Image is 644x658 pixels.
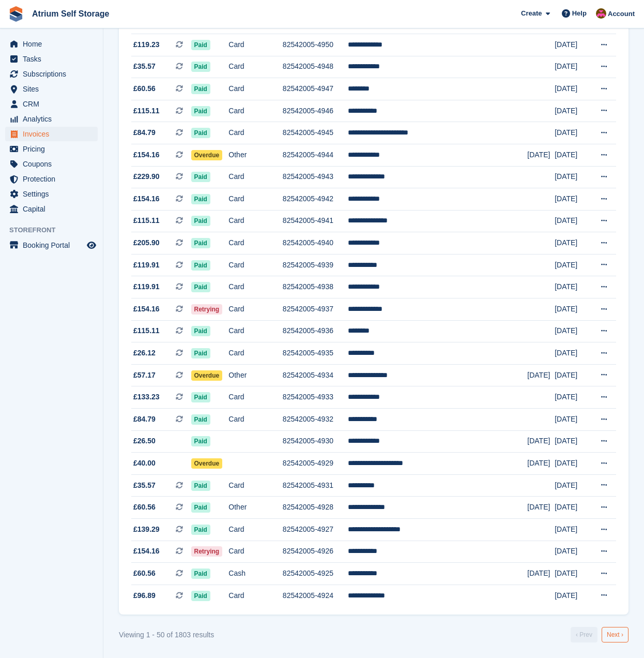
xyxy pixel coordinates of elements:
td: [DATE] [555,232,590,255]
img: Mark Rhodes [596,8,606,19]
span: Paid [191,282,210,292]
span: £115.11 [133,325,160,336]
span: £119.23 [133,39,160,50]
td: 82542005-4942 [283,188,348,211]
td: [DATE] [527,453,555,475]
span: £35.57 [133,61,156,72]
td: [DATE] [527,144,555,166]
span: £115.11 [133,215,160,226]
span: £154.16 [133,546,160,557]
span: Paid [191,502,210,513]
td: Card [228,100,283,122]
span: Analytics [23,112,85,126]
td: 82542005-4947 [283,78,348,100]
img: stora-icon-8386f47178a22dfd0bd8f6a31ec36ba5ce8667c1dd55bd0f319d3a0aa187defe.svg [8,6,24,22]
td: Card [228,298,283,321]
span: £84.79 [133,414,156,425]
td: Card [228,254,283,276]
td: Card [228,474,283,497]
span: Paid [191,40,210,50]
span: £154.16 [133,304,160,315]
span: Create [521,8,542,19]
td: [DATE] [555,298,590,321]
td: 82542005-4934 [283,364,348,386]
span: Paid [191,62,210,72]
span: £205.90 [133,237,160,248]
td: Card [228,320,283,342]
td: [DATE] [555,519,590,541]
td: [DATE] [555,585,590,606]
td: Other [228,497,283,519]
td: Card [228,386,283,409]
td: [DATE] [555,364,590,386]
span: £115.11 [133,106,160,116]
span: Paid [191,348,210,358]
td: [DATE] [555,188,590,211]
td: [DATE] [527,364,555,386]
span: Invoices [23,127,85,141]
span: £26.50 [133,436,156,446]
span: Booking Portal [23,238,85,252]
td: 82542005-4930 [283,430,348,453]
a: menu [5,187,98,201]
a: menu [5,82,98,96]
td: [DATE] [555,122,590,144]
a: menu [5,52,98,66]
td: [DATE] [555,210,590,232]
td: [DATE] [555,166,590,188]
td: [DATE] [555,78,590,100]
td: 82542005-4950 [283,34,348,56]
span: £35.57 [133,480,156,491]
span: £60.56 [133,83,156,94]
td: [DATE] [555,342,590,365]
span: Protection [23,172,85,186]
span: Sites [23,82,85,96]
td: [DATE] [555,474,590,497]
td: Card [228,541,283,563]
span: Overdue [191,370,223,381]
td: [DATE] [555,409,590,431]
a: menu [5,67,98,81]
span: Paid [191,238,210,248]
span: Paid [191,481,210,491]
td: Other [228,144,283,166]
span: £229.90 [133,171,160,182]
a: Previous [571,627,597,642]
span: £119.91 [133,281,160,292]
span: £139.29 [133,524,160,535]
span: Paid [191,172,210,182]
td: Cash [228,563,283,585]
span: Paid [191,436,210,446]
td: Card [228,56,283,78]
a: Next [602,627,628,642]
span: Overdue [191,150,223,160]
span: Account [608,9,635,19]
span: Coupons [23,157,85,171]
td: 82542005-4941 [283,210,348,232]
span: Paid [191,106,210,116]
span: Paid [191,414,210,425]
span: £133.23 [133,392,160,402]
span: £154.16 [133,149,160,160]
span: Tasks [23,52,85,66]
td: [DATE] [555,497,590,519]
td: [DATE] [555,541,590,563]
td: [DATE] [555,563,590,585]
td: [DATE] [555,276,590,298]
td: 82542005-4943 [283,166,348,188]
div: Viewing 1 - 50 of 1803 results [119,630,214,640]
td: [DATE] [555,144,590,166]
td: [DATE] [555,430,590,453]
span: Paid [191,326,210,336]
td: [DATE] [555,386,590,409]
span: Home [23,37,85,51]
span: Paid [191,260,210,271]
span: Help [572,8,587,19]
td: [DATE] [527,430,555,453]
span: Retrying [191,546,223,557]
td: 82542005-4936 [283,320,348,342]
a: menu [5,37,98,51]
a: menu [5,97,98,111]
span: £60.56 [133,502,156,513]
td: Card [228,122,283,144]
